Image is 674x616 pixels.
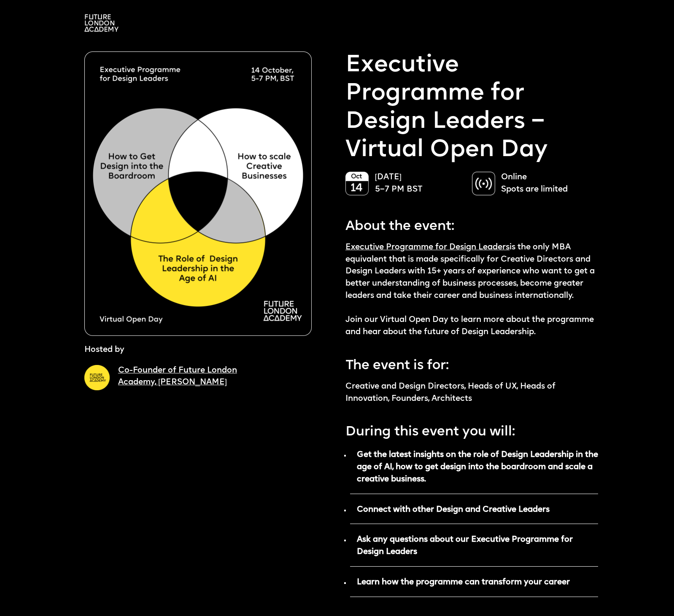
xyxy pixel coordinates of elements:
[345,51,598,165] p: Executive Programme for Design Leaders – Virtual Open Day
[345,381,598,405] p: Creative and Design Directors, Heads of UX, Heads of Innovation, Founders, Architects
[357,506,550,514] strong: Connect with other Design and Creative Leaders
[501,172,590,196] p: Online Spots are limited
[345,212,598,237] p: About the event:
[375,172,464,196] p: [DATE] 5–7 PM BST
[357,578,570,586] strong: Learn how the programme can transform your career
[84,344,124,357] p: Hosted by
[118,367,237,387] a: Co-Founder of Future London Academy, [PERSON_NAME]
[84,365,110,390] img: A yellow circle with Future London Academy logo
[345,418,598,443] p: During this event you will:
[84,14,119,32] img: A logo saying in 3 lines: Future London Academy
[345,242,598,339] p: is the only MBA equivalent that is made specifically for Creative Directors and Design Leaders wi...
[345,243,510,251] a: Executive Programme for Design Leaders
[345,351,598,376] p: The event is for:
[357,451,598,484] strong: Get the latest insights on the role of Design Leadership in the age of AI, how to get design into...
[357,536,573,556] strong: Ask any questions about our Executive Programme for Design Leaders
